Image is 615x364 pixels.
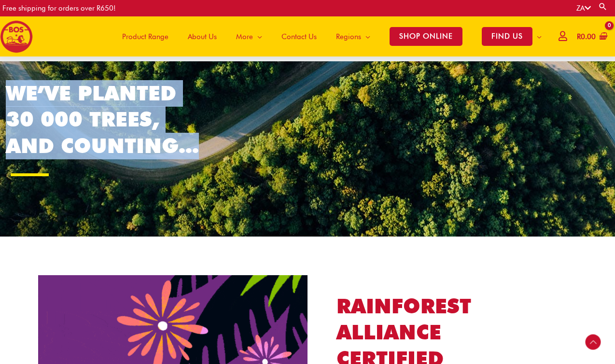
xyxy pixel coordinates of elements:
a: Regions [326,16,380,56]
span: R [577,32,581,41]
bdi: 0.00 [577,32,596,41]
nav: Site Navigation [105,16,551,56]
a: SHOP ONLINE [380,16,472,56]
span: Product Range [122,22,168,51]
a: More [226,16,272,56]
a: Product Range [112,16,178,56]
span: FIND US [482,27,532,46]
a: About Us [178,16,226,56]
a: Search button [598,2,608,11]
span: About Us [188,22,217,51]
h2: We’ve planted 30 000 trees, and counting… [6,80,205,159]
span: More [236,22,253,51]
span: Regions [336,22,361,51]
a: Contact Us [272,16,326,56]
a: ZA [576,4,591,13]
a: View Shopping Cart, empty [575,26,608,48]
span: SHOP ONLINE [390,27,462,46]
span: Contact Us [281,22,317,51]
